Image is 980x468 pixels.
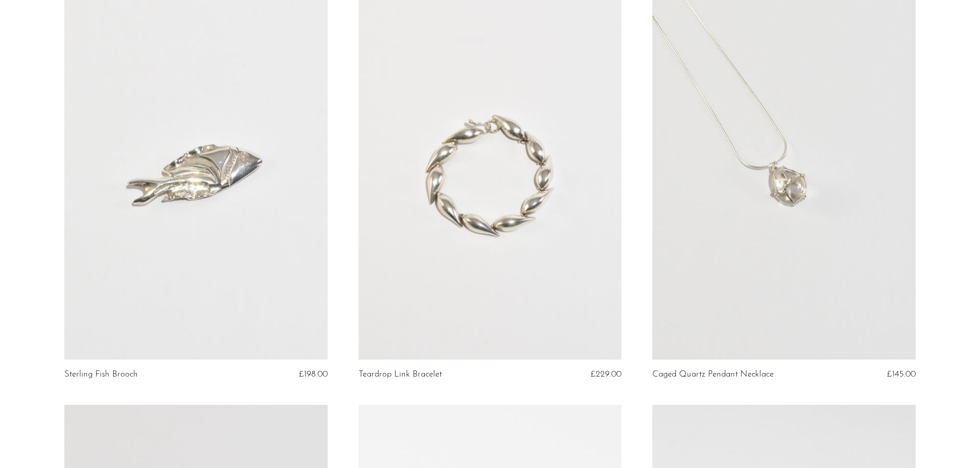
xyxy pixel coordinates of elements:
a: Teardrop Link Bracelet [359,370,442,379]
a: Caged Quartz Pendant Necklace [652,370,774,379]
span: £198.00 [299,370,328,379]
span: £229.00 [591,370,621,379]
a: Sterling Fish Brooch [64,370,138,379]
span: £145.00 [887,370,916,379]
